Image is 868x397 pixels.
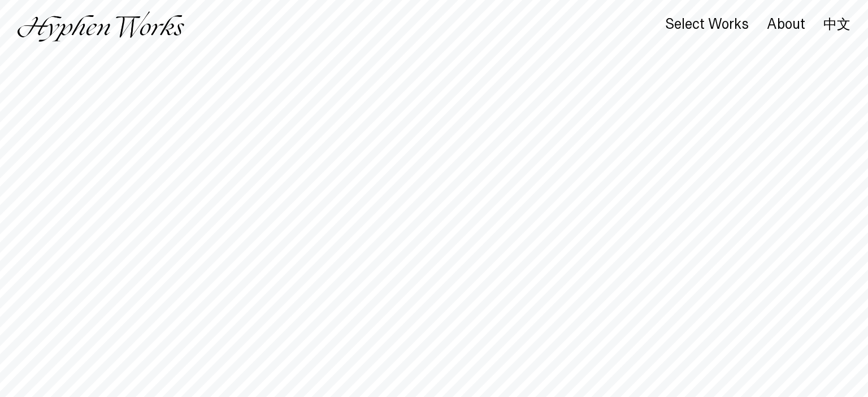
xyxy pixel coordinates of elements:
[665,16,749,32] div: Select Works
[665,19,749,31] a: Select Works
[767,19,805,31] a: About
[823,18,850,30] a: 中文
[18,11,184,42] img: Hyphen Works
[767,16,805,32] div: About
